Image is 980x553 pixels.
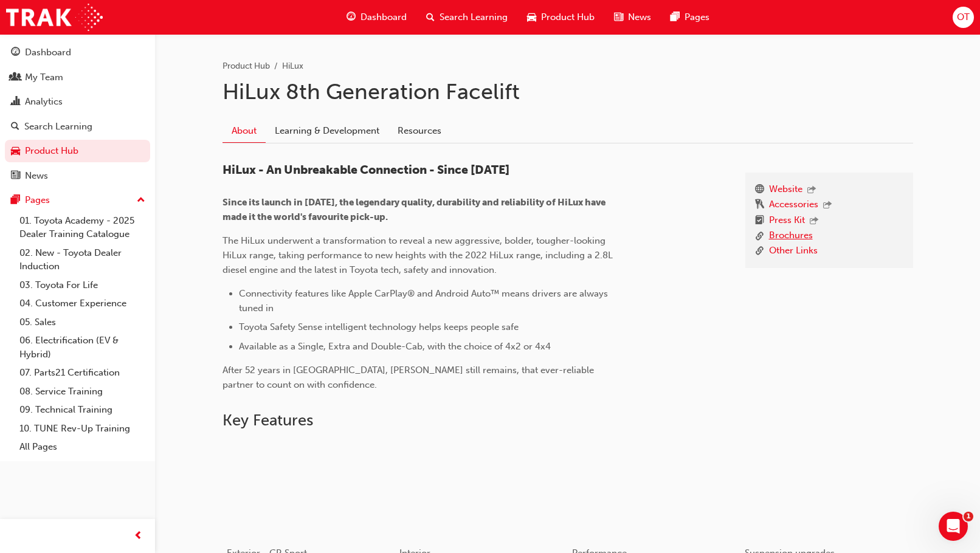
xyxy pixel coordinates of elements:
[25,169,48,183] div: News
[755,244,764,259] span: link-icon
[24,120,92,134] div: Search Learning
[388,119,450,142] a: Resources
[5,189,150,211] button: Pages
[223,78,913,105] h1: HiLux 8th Generation Facelift
[939,512,968,541] iframe: Intercom live chat
[15,211,150,244] a: 01. Toyota Academy - 2025 Dealer Training Catalogue
[15,313,150,332] a: 05. Sales
[134,529,143,544] span: prev-icon
[541,10,595,24] span: Product Hub
[807,185,816,196] span: outbound-icon
[11,122,19,132] span: search-icon
[964,512,973,521] span: 1
[15,331,150,363] a: 06. Electrification (EV & Hybrid)
[239,321,519,332] span: Toyota Safety Sense intelligent technology helps keeps people safe
[5,41,150,64] a: Dashboard
[5,115,150,138] a: Search Learning
[15,294,150,313] a: 04. Customer Experience
[769,213,805,229] a: Press Kit
[810,216,818,227] span: outbound-icon
[614,10,623,25] span: news-icon
[755,197,764,213] span: keys-icon
[671,10,680,25] span: pages-icon
[5,39,150,189] button: DashboardMy TeamAnalyticsSearch LearningProduct HubNews
[11,47,20,58] span: guage-icon
[5,140,150,162] a: Product Hub
[769,228,813,244] a: Brochures
[769,197,818,213] a: Accessories
[11,97,20,108] span: chart-icon
[282,60,303,74] li: HiLux
[628,10,651,24] span: News
[137,193,145,208] span: up-icon
[604,5,661,30] a: news-iconNews
[661,5,719,30] a: pages-iconPages
[953,7,974,28] button: OT
[15,244,150,276] a: 02. New - Toyota Dealer Induction
[266,119,388,142] a: Learning & Development
[337,5,416,30] a: guage-iconDashboard
[11,72,20,83] span: people-icon
[6,4,103,31] img: Trak
[223,197,607,222] span: Since its launch in [DATE], the legendary quality, durability and reliability of HiLux have made ...
[223,119,266,143] a: About
[25,46,71,60] div: Dashboard
[426,10,435,25] span: search-icon
[15,438,150,456] a: All Pages
[755,228,764,244] span: link-icon
[239,288,610,314] span: Connectivity features like Apple CarPlay® and Android Auto™ means drivers are always tuned in
[5,165,150,187] a: News
[223,163,509,177] span: HiLux - An Unbreakable Connection - Since [DATE]
[15,419,150,438] a: 10. TUNE Rev-Up Training
[223,235,615,275] span: The HiLux underwent a transformation to reveal a new aggressive, bolder, tougher-looking HiLux ra...
[15,382,150,401] a: 08. Service Training
[25,95,63,109] div: Analytics
[15,363,150,382] a: 07. Parts21 Certification
[440,10,508,24] span: Search Learning
[11,146,20,157] span: car-icon
[223,61,270,71] a: Product Hub
[25,193,50,207] div: Pages
[223,411,913,430] h2: Key Features
[755,213,764,229] span: booktick-icon
[517,5,604,30] a: car-iconProduct Hub
[239,341,551,352] span: Available as a Single, Extra and Double-Cab, with the choice of 4x2 or 4x4
[11,195,20,206] span: pages-icon
[769,182,802,198] a: Website
[223,365,596,390] span: After 52 years in [GEOGRAPHIC_DATA], [PERSON_NAME] still remains, that ever-reliable partner to c...
[347,10,356,25] span: guage-icon
[361,10,407,24] span: Dashboard
[15,400,150,419] a: 09. Technical Training
[685,10,709,24] span: Pages
[769,244,818,259] a: Other Links
[957,10,970,24] span: OT
[5,66,150,89] a: My Team
[15,276,150,295] a: 03. Toyota For Life
[416,5,517,30] a: search-iconSearch Learning
[11,171,20,182] span: news-icon
[823,201,832,211] span: outbound-icon
[755,182,764,198] span: www-icon
[527,10,536,25] span: car-icon
[5,91,150,113] a: Analytics
[25,70,63,84] div: My Team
